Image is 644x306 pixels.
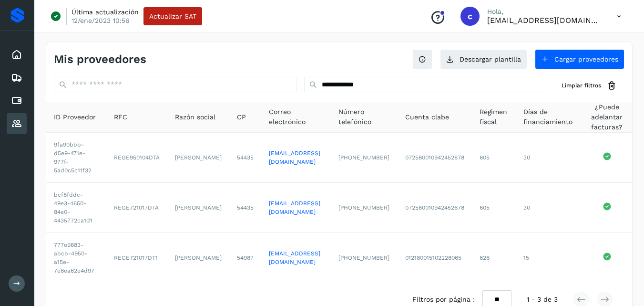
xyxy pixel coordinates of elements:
p: Hola, [487,8,602,16]
span: Limpiar filtros [562,81,601,90]
td: 605 [472,133,516,183]
div: Proveedores [7,113,27,134]
a: [EMAIL_ADDRESS][DOMAIN_NAME] [269,250,320,265]
p: contabilidad5@easo.com [487,16,602,25]
h4: Mis proveedores [54,53,146,66]
td: 54987 [229,233,261,283]
button: Cargar proveedores [535,49,624,69]
td: 605 [472,183,516,233]
td: 54435 [229,133,261,183]
button: Actualizar SAT [143,7,202,25]
td: REGE721017DTA [106,183,167,233]
td: 012180015102228065 [398,233,472,283]
span: Cuenta clabe [405,112,449,122]
a: [EMAIL_ADDRESS][DOMAIN_NAME] [269,200,320,215]
span: Correo electrónico [269,107,323,127]
td: bcf8fddc-49e3-4650-84e0-4435772ca1d1 [46,183,106,233]
span: 1 - 3 de 3 [527,295,558,305]
td: 072580010942452678 [398,183,472,233]
span: ¿Puede adelantar facturas? [590,102,624,132]
td: 15 [516,233,582,283]
td: [PERSON_NAME] [167,133,229,183]
span: Razón social [175,112,215,122]
td: REGE950104DTA [106,133,167,183]
td: 54435 [229,183,261,233]
span: Actualizar SAT [149,13,196,20]
a: [EMAIL_ADDRESS][DOMAIN_NAME] [269,150,320,165]
td: 9fa90bbb-d5e9-471e-977f-5ad0c5c11f32 [46,133,106,183]
div: Embarques [7,67,27,88]
span: CP [237,112,246,122]
button: Descargar plantilla [440,49,527,69]
button: Limpiar filtros [554,77,624,95]
p: Última actualización [72,8,139,16]
div: Inicio [7,44,27,65]
span: Número telefónico [338,107,390,127]
span: Régimen fiscal [480,107,508,127]
td: [PERSON_NAME] [167,233,229,283]
span: [PHONE_NUMBER] [338,254,389,261]
div: Cuentas por pagar [7,90,27,111]
span: Días de financiamiento [523,107,574,127]
p: 12/ene/2023 10:56 [72,16,130,25]
td: 30 [516,133,582,183]
span: RFC [114,112,127,122]
td: REGE721017DT1 [106,233,167,283]
td: 777e9883-abcb-4950-a15e-7e8ea62e4d97 [46,233,106,283]
td: [PERSON_NAME] [167,183,229,233]
span: Filtros por página : [412,295,475,305]
td: 626 [472,233,516,283]
span: [PHONE_NUMBER] [338,204,389,211]
span: [PHONE_NUMBER] [338,154,389,161]
td: 072580010942452678 [398,133,472,183]
td: 30 [516,183,582,233]
span: ID Proveedor [54,112,96,122]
